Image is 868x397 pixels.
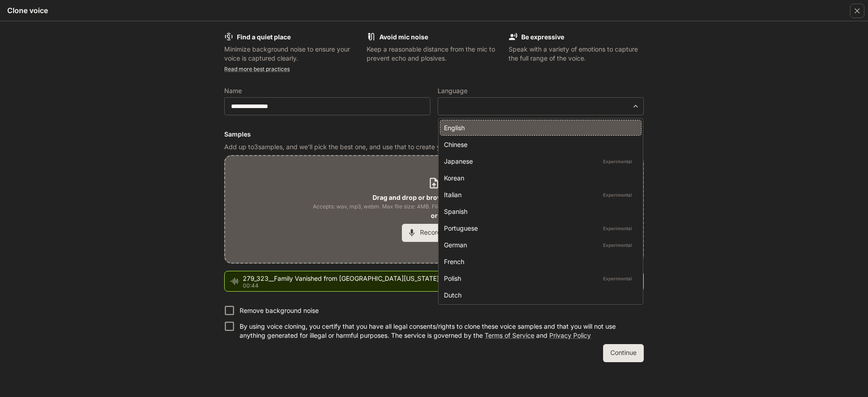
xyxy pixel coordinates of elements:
[601,274,634,283] p: Experimental
[444,207,634,216] div: Spanish
[444,274,634,283] div: Polish
[444,223,634,233] div: Portuguese
[444,140,634,149] div: Chinese
[444,290,634,300] div: Dutch
[601,191,634,199] p: Experimental
[444,257,634,266] div: French
[601,224,634,232] p: Experimental
[444,240,634,250] div: German
[444,156,634,166] div: Japanese
[444,173,634,183] div: Korean
[444,190,634,199] div: Italian
[601,157,634,165] p: Experimental
[601,241,634,249] p: Experimental
[444,123,634,132] div: English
